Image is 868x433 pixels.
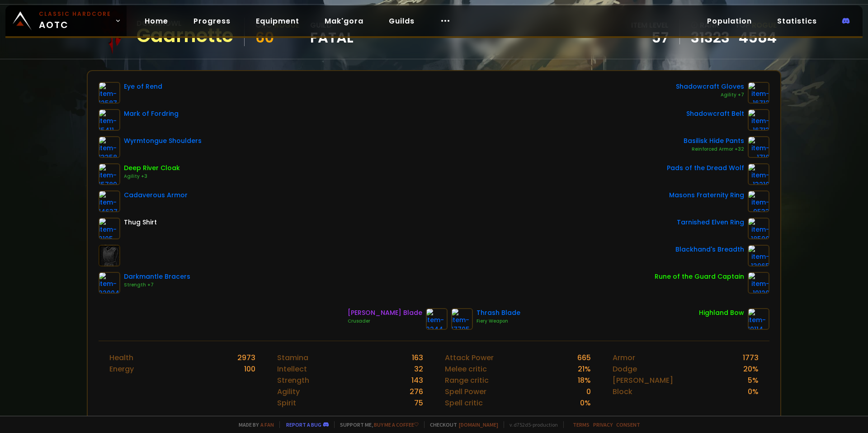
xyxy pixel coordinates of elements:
div: Spell Power [445,386,486,397]
div: 276 [410,386,423,397]
a: Guilds [382,12,422,30]
a: [DOMAIN_NAME] [459,421,498,428]
div: Attack Power [445,352,494,363]
img: item-1718 [748,136,769,158]
img: item-18500 [748,218,769,239]
img: item-17705 [451,308,473,330]
a: Consent [616,421,640,428]
span: AOTC [39,10,111,32]
div: 5 % [748,375,759,386]
div: 20 % [743,363,759,375]
div: Masons Fraternity Ring [669,190,744,200]
div: Tarnished Elven Ring [677,218,744,227]
div: 100 [244,363,255,375]
div: 32 [414,363,423,375]
div: Shadowcraft Belt [686,109,744,119]
div: 18 % [578,375,591,386]
div: Block [613,386,632,397]
a: Population [700,12,759,30]
div: guild [310,19,354,44]
a: Privacy [593,421,613,428]
div: Rune of the Guard Captain [655,272,744,281]
a: a fan [260,421,274,428]
img: item-14637 [99,190,120,212]
div: Fiery Weapon [476,318,520,325]
div: 0 % [580,397,591,409]
img: item-16713 [748,109,769,131]
img: item-13210 [748,163,769,185]
div: Thrash Blade [476,308,520,318]
div: Energy [109,363,134,375]
img: item-2105 [99,218,120,239]
div: Spirit [277,397,296,409]
div: Reinforced Armor +32 [684,146,744,153]
div: Eye of Rend [124,82,162,91]
div: Wyrmtongue Shoulders [124,136,202,146]
div: Strength [277,375,309,386]
div: 0 [586,386,591,397]
div: Gaarnette [137,29,233,43]
img: item-9533 [748,190,769,212]
span: Checkout [424,421,498,428]
div: 2973 [237,352,255,363]
a: Statistics [770,12,824,30]
a: Progress [186,12,238,30]
a: Equipment [249,12,307,30]
div: Mark of Fordring [124,109,179,119]
a: Mak'gora [317,12,371,30]
a: 31323 [691,31,730,44]
div: Basilisk Hide Pants [684,136,744,146]
img: item-16712 [748,82,769,104]
small: Classic Hardcore [39,10,111,18]
span: Made by [233,421,274,428]
div: 143 [411,375,423,386]
img: item-13358 [99,136,120,158]
div: [PERSON_NAME] Blade [348,308,422,318]
img: item-2244 [426,308,448,330]
span: Support me, [334,421,419,428]
div: Agility [277,386,300,397]
div: 1773 [743,352,759,363]
div: Darkmantle Bracers [124,272,190,281]
div: 163 [412,352,423,363]
a: Report a bug [286,421,321,428]
div: 21 % [578,363,591,375]
a: Classic HardcoreAOTC [5,5,127,36]
span: v. d752d5 - production [504,421,558,428]
a: Terms [573,421,590,428]
div: Health [109,352,133,363]
div: Blackhand's Breadth [675,245,744,254]
div: Melee critic [445,363,487,375]
div: 75 [414,397,423,409]
div: Armor [613,352,635,363]
img: item-22004 [99,272,120,294]
a: Home [137,12,175,30]
div: 665 [577,352,591,363]
div: Range critic [445,375,489,386]
div: Agility +3 [124,173,180,180]
img: item-19120 [748,272,769,294]
div: [PERSON_NAME] [613,375,673,386]
img: item-15789 [99,163,120,185]
div: Dodge [613,363,637,375]
div: 0 % [748,386,759,397]
div: Deep River Cloak [124,163,180,173]
div: Cadaverous Armor [124,190,188,200]
a: Buy me a coffee [374,421,419,428]
div: Shadowcraft Gloves [676,82,744,91]
div: Strength +7 [124,281,190,289]
img: item-12587 [99,82,120,104]
div: Pads of the Dread Wolf [667,163,744,173]
div: Thug Shirt [124,218,157,227]
img: item-13965 [748,245,769,266]
img: item-19114 [748,308,769,330]
div: Spell critic [445,397,483,409]
div: Stamina [277,352,308,363]
span: Fatal [310,31,354,44]
div: Highland Bow [699,308,744,318]
div: Crusader [348,318,422,325]
div: Agility +7 [676,91,744,99]
div: Intellect [277,363,307,375]
img: item-15411 [99,109,120,131]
